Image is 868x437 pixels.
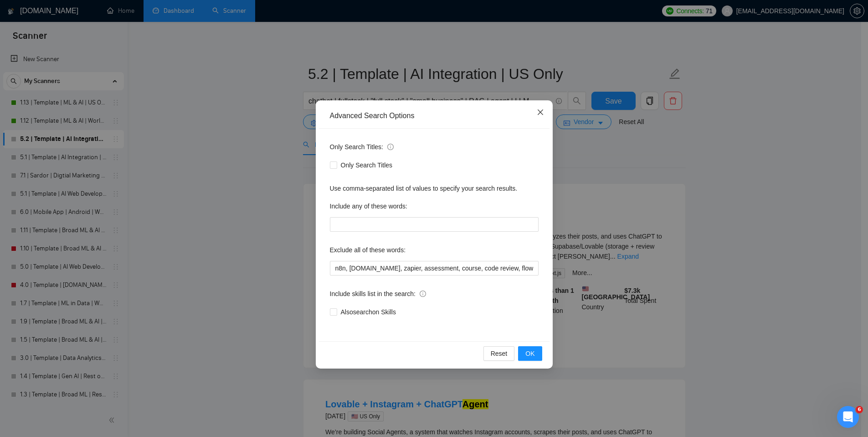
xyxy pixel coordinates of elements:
[856,406,863,413] span: 6
[337,160,396,170] span: Only Search Titles
[537,109,544,116] span: close
[330,289,426,299] span: Include skills list in the search:
[330,199,407,213] label: Include any of these words:
[525,349,534,359] span: OK
[330,111,539,121] div: Advanced Search Options
[518,346,542,361] button: OK
[528,100,553,125] button: Close
[337,307,400,317] span: Also search on Skills
[330,183,539,193] div: Use comma-separated list of values to specify your search results.
[837,406,859,428] iframe: Intercom live chat
[330,243,406,257] label: Exclude all of these words:
[420,291,426,297] span: info-circle
[483,346,515,361] button: Reset
[387,144,394,150] span: info-circle
[330,142,394,152] span: Only Search Titles:
[491,349,508,359] span: Reset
